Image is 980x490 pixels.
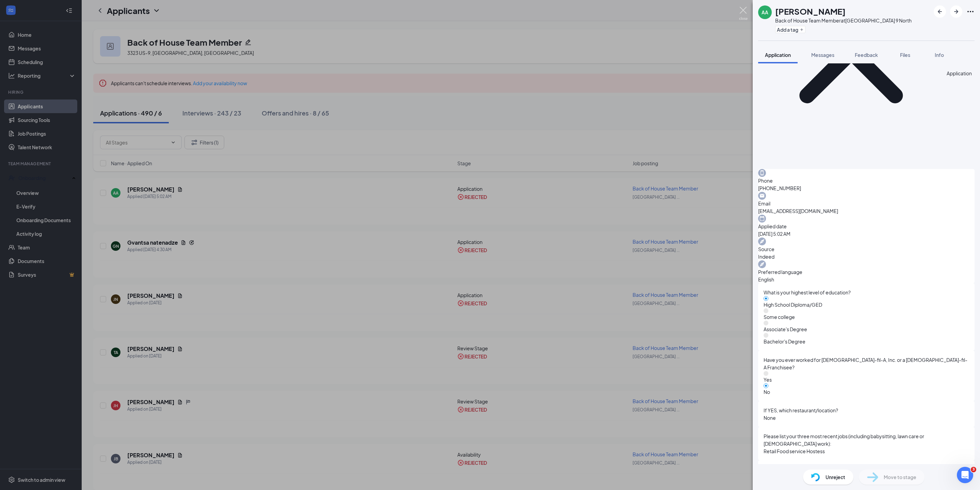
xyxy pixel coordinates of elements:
[758,245,975,253] span: Source
[855,52,878,58] span: Feedback
[952,7,960,16] svg: ArrowRight
[765,52,791,58] span: Application
[764,338,805,344] span: Bachelor's Degree
[764,314,795,320] span: Some college
[811,52,834,58] span: Messages
[758,207,975,215] span: [EMAIL_ADDRESS][DOMAIN_NAME]
[758,253,975,260] span: Indeed
[764,414,969,422] span: None
[826,473,845,481] span: Unreject
[758,184,975,192] span: [PHONE_NUMBER]
[764,447,969,455] span: Retail Food service Hostess
[971,467,976,472] span: 3
[957,467,973,483] iframe: Intercom live chat
[764,302,822,308] span: High School Diploma/GED
[947,70,972,77] div: Application
[936,7,944,16] svg: ArrowLeftNew
[775,5,846,17] h1: [PERSON_NAME]
[935,52,944,58] span: Info
[900,52,910,58] span: Files
[764,377,772,383] span: Yes
[764,326,807,332] span: Associate's Degree
[884,473,916,481] span: Move to stage
[950,5,962,18] button: ArrowRight
[758,268,975,276] span: Preferred language
[762,9,768,16] div: AA
[758,177,975,184] span: Phone
[934,5,946,18] button: ArrowLeftNew
[775,17,912,24] div: Back of House Team Member at [GEOGRAPHIC_DATA] 9 North
[764,432,969,447] span: Please list your three most recent jobs (including babysitting, lawn care or [DEMOGRAPHIC_DATA] w...
[800,28,804,32] svg: Plus
[764,389,770,395] span: No
[758,223,975,230] span: Applied date
[758,276,975,283] span: English
[775,26,805,33] button: PlusAdd a tag
[764,289,851,296] span: What is your highest level of education?
[764,407,838,414] span: If YES, which restaurant/location?
[758,200,975,207] span: Email
[966,7,975,16] svg: Ellipses
[758,230,975,238] span: [DATE] 5:02 AM
[764,356,969,371] span: Have you ever worked for [DEMOGRAPHIC_DATA]-fil-A, Inc. or a [DEMOGRAPHIC_DATA]-fil-A Franchisee?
